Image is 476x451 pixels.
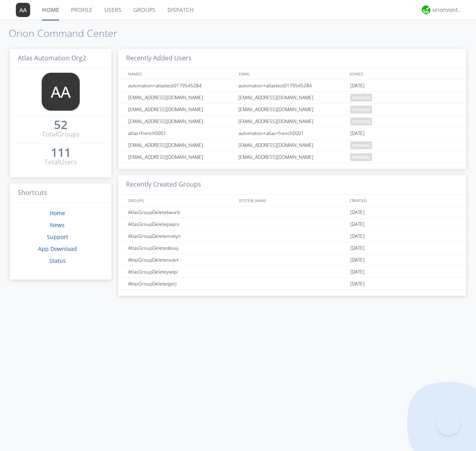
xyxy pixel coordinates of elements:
a: 52 [54,121,67,130]
span: [DATE] [350,230,365,242]
img: 29d36aed6fa347d5a1537e7736e6aa13 [422,6,430,14]
a: [EMAIL_ADDRESS][DOMAIN_NAME][EMAIL_ADDRESS][DOMAIN_NAME]pending [118,104,466,116]
span: pending [350,118,372,125]
div: AtlasGroupDeletemskyn [126,230,236,242]
a: AtlasGroupDeleteqpirj[DATE] [118,278,466,290]
a: AtlasGroupDeletedeuvj[DATE] [118,242,466,254]
img: 373638.png [16,3,30,17]
a: AtlasGroupDeletemskyn[DATE] [118,230,466,242]
span: [DATE] [350,218,365,230]
a: [EMAIL_ADDRESS][DOMAIN_NAME][EMAIL_ADDRESS][DOMAIN_NAME]pending [118,151,466,163]
span: [DATE] [350,278,365,290]
div: AtlasGroupDeleteoxdvt [126,254,236,266]
span: [DATE] [350,127,365,139]
img: 373638.png [42,73,80,111]
a: automation+atlastest0179545284automation+atlastest0179545284[DATE] [118,80,466,92]
span: pending [350,106,372,114]
a: AtlasGroupDeleteoxdvt[DATE] [118,254,466,266]
a: AtlasGroupDeleteywlpi[DATE] [118,266,466,278]
div: [EMAIL_ADDRESS][DOMAIN_NAME] [126,92,236,103]
a: Status [49,257,66,264]
div: orionvontas+atlas+automation+org2 [432,6,462,14]
iframe: Toggle Customer Support [436,411,460,435]
a: [EMAIL_ADDRESS][DOMAIN_NAME][EMAIL_ADDRESS][DOMAIN_NAME]pending [118,92,466,104]
div: automation+atlas+french0001 [236,127,348,139]
span: pending [350,153,372,161]
div: JOINED [347,68,459,79]
a: AtlasGroupDeletebwarb[DATE] [118,206,466,218]
div: Total Users [44,158,77,167]
div: SYSTEM_NAME [237,195,347,206]
a: Home [50,209,65,217]
div: [EMAIL_ADDRESS][DOMAIN_NAME] [126,151,236,163]
span: [DATE] [350,242,365,254]
div: [EMAIL_ADDRESS][DOMAIN_NAME] [126,139,236,151]
h3: Recently Created Groups [118,175,466,195]
a: [EMAIL_ADDRESS][DOMAIN_NAME][EMAIL_ADDRESS][DOMAIN_NAME]pending [118,116,466,127]
div: automation+atlastest0179545284 [126,80,236,91]
span: [DATE] [350,266,365,278]
span: pending [350,94,372,102]
div: GROUPS [126,195,235,206]
div: AtlasGroupDeleteywlpi [126,266,236,278]
div: AtlasGroupDeletepaqro [126,218,236,230]
div: NAMES [126,68,235,79]
a: 111 [51,148,71,158]
div: Total Groups [42,130,80,139]
a: AtlasGroupDeletepaqro[DATE] [118,218,466,230]
div: [EMAIL_ADDRESS][DOMAIN_NAME] [126,104,236,115]
div: [EMAIL_ADDRESS][DOMAIN_NAME] [126,116,236,127]
a: [EMAIL_ADDRESS][DOMAIN_NAME][EMAIL_ADDRESS][DOMAIN_NAME]pending [118,139,466,151]
div: EMAIL [237,68,347,79]
span: [DATE] [350,206,365,218]
div: 52 [54,121,67,129]
div: AtlasGroupDeletedeuvj [126,242,236,254]
a: App Download [38,245,77,252]
span: [DATE] [350,80,365,92]
h3: Recently Added Users [118,49,466,68]
div: atlas+french0001 [126,127,236,139]
h3: Shortcuts [10,183,111,203]
span: [DATE] [350,254,365,266]
div: [EMAIL_ADDRESS][DOMAIN_NAME] [236,116,348,127]
div: automation+atlastest0179545284 [236,80,348,91]
span: Atlas Automation Org2 [18,54,86,62]
a: atlas+french0001automation+atlas+french0001[DATE] [118,127,466,139]
div: [EMAIL_ADDRESS][DOMAIN_NAME] [236,104,348,115]
div: 111 [51,148,71,156]
a: Support [47,233,68,241]
span: pending [350,141,372,149]
div: [EMAIL_ADDRESS][DOMAIN_NAME] [236,151,348,163]
div: CREATED [347,195,459,206]
a: News [50,221,65,229]
div: [EMAIL_ADDRESS][DOMAIN_NAME] [236,92,348,103]
div: [EMAIL_ADDRESS][DOMAIN_NAME] [236,139,348,151]
div: AtlasGroupDeletebwarb [126,206,236,218]
div: AtlasGroupDeleteqpirj [126,278,236,289]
